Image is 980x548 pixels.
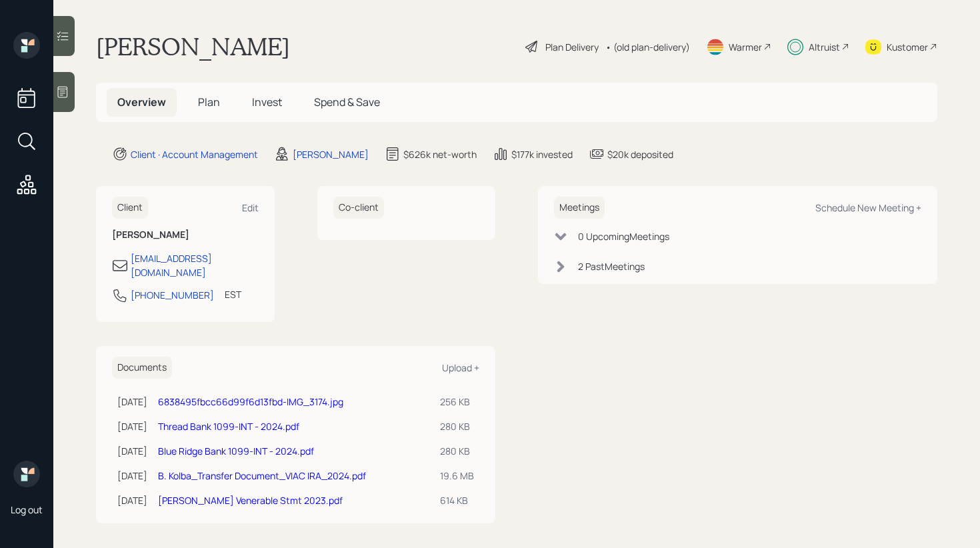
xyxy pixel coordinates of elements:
[554,197,605,219] h6: Meetings
[112,229,259,241] h6: [PERSON_NAME]
[887,40,928,54] div: Kustomer
[815,201,921,214] div: Schedule New Meeting +
[13,461,40,487] img: retirable_logo.png
[440,469,474,483] div: 19.6 MB
[293,147,369,161] div: [PERSON_NAME]
[440,444,474,458] div: 280 KB
[442,361,479,374] div: Upload +
[605,40,690,54] div: • (old plan-delivery)
[131,251,259,279] div: [EMAIL_ADDRESS][DOMAIN_NAME]
[333,197,384,219] h6: Co-client
[607,147,673,161] div: $20k deposited
[440,493,474,507] div: 614 KB
[198,95,220,109] span: Plan
[242,201,259,214] div: Edit
[440,395,474,409] div: 256 KB
[158,420,299,433] a: Thread Bank 1099-INT - 2024.pdf
[112,357,172,379] h6: Documents
[158,494,343,507] a: [PERSON_NAME] Venerable Stmt 2023.pdf
[252,95,282,109] span: Invest
[440,419,474,433] div: 280 KB
[158,395,343,408] a: 6838495fbcc66d99f6d13fbd-IMG_3174.jpg
[809,40,840,54] div: Altruist
[131,147,258,161] div: Client · Account Management
[117,95,166,109] span: Overview
[225,287,241,301] div: EST
[511,147,573,161] div: $177k invested
[112,197,148,219] h6: Client
[158,445,314,457] a: Blue Ridge Bank 1099-INT - 2024.pdf
[117,469,147,483] div: [DATE]
[11,503,43,516] div: Log out
[158,469,366,482] a: B. Kolba_Transfer Document_VIAC IRA_2024.pdf
[578,229,669,243] div: 0 Upcoming Meeting s
[314,95,380,109] span: Spend & Save
[117,493,147,507] div: [DATE]
[117,444,147,458] div: [DATE]
[96,32,290,61] h1: [PERSON_NAME]
[131,288,214,302] div: [PHONE_NUMBER]
[117,395,147,409] div: [DATE]
[578,259,645,273] div: 2 Past Meeting s
[117,419,147,433] div: [DATE]
[545,40,599,54] div: Plan Delivery
[729,40,762,54] div: Warmer
[403,147,477,161] div: $626k net-worth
